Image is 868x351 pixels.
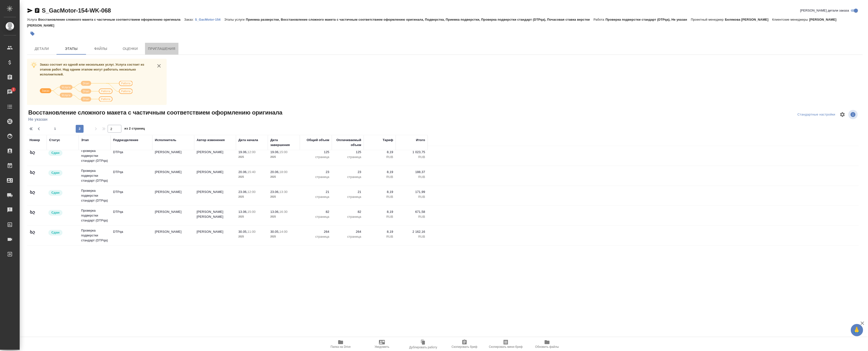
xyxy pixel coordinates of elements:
span: Настроить таблицу [837,109,848,120]
p: RUB [398,175,425,179]
div: Итого [416,138,425,143]
p: Проверка подверстки стандарт (DTPqa) [81,208,108,223]
p: 12:00 [247,190,256,194]
div: split button [796,111,837,118]
p: Сдан [51,230,59,235]
p: 30.05, [238,230,247,234]
span: Оценки [118,46,142,52]
p: Клиентские менеджеры [772,18,809,21]
div: Исполнитель [155,138,176,143]
p: 23 [334,170,361,175]
p: 8,19 [366,229,393,234]
button: Добавить тэг [27,28,38,39]
p: Белякова [PERSON_NAME] [725,18,772,21]
div: Номер [29,138,40,143]
p: RUB [366,155,393,160]
p: RUB [366,234,393,239]
a: S_GacMotor-154 [195,17,224,21]
p: 23.06, [270,190,279,194]
p: 188,37 [398,170,425,175]
p: 125 [334,150,361,155]
p: 2025 [238,175,265,179]
p: 2025 [270,175,297,179]
p: 16:30 [279,210,288,214]
p: 15:00 [247,210,256,214]
p: 23 [302,170,329,175]
p: RUB [366,194,393,199]
p: 2025 [270,155,297,160]
p: 12:00 [247,150,256,154]
p: Проверка подверстки стандарт (DTPqa) [81,148,108,163]
p: Проверка подверстки стандарт (DTPqa) [81,228,108,243]
p: RUB [366,175,393,179]
p: 671,58 [398,209,425,214]
p: Услуга [27,18,38,21]
td: [PERSON_NAME] [152,227,194,244]
span: 1 [51,126,59,131]
p: RUB [398,194,425,199]
td: [PERSON_NAME] [152,147,194,164]
p: страница [334,234,361,239]
span: 🙏 [853,325,861,335]
p: 20.06, [238,170,247,174]
p: 14:00 [279,230,288,234]
span: Детали [30,46,54,52]
p: RUB [398,234,425,239]
p: Сдан [51,170,59,175]
button: Скопировать ссылку для ЯМессенджера [27,8,33,14]
span: Восстановление сложного макета с частичным соответствием оформлению оригинала [27,109,282,117]
p: страница [302,234,329,239]
p: страница [334,155,361,160]
td: [PERSON_NAME] [194,227,236,244]
p: 1 023,75 [398,150,425,155]
p: 13.06, [270,210,279,214]
p: Сдан [51,210,59,215]
p: 2025 [238,194,265,199]
p: 2025 [238,234,265,239]
p: Сдан [51,150,59,155]
td: DTPqa [111,147,152,164]
td: DTPqa [111,227,152,244]
button: 1 [51,125,59,133]
p: 13:30 [279,190,288,194]
p: 21 [334,190,361,194]
div: Подразделение [113,138,138,143]
span: Этапы [59,46,83,52]
p: Приемка разверстки, Восстановление сложного макета с частичным соответствием оформлению оригинала... [246,18,593,21]
span: Файлы [89,46,113,52]
p: 20.06, [270,170,279,174]
p: страница [334,175,361,179]
p: страница [334,214,361,219]
div: Дата завершения [270,138,297,147]
p: RUB [366,214,393,219]
p: 82 [302,209,329,214]
button: close [155,62,163,70]
td: DTPqa [111,207,152,224]
p: страница [302,155,329,160]
div: Дата начала [238,138,258,143]
p: 15:00 [279,150,288,154]
p: 15:40 [247,170,256,174]
td: [PERSON_NAME] [194,187,236,204]
p: Восстановление сложного макета с частичным соответствием оформлению оригинала [38,18,184,21]
span: Не указан [27,117,282,122]
span: Посмотреть информацию [848,110,859,119]
div: Автор изменения [197,138,225,143]
p: 2025 [270,194,297,199]
p: 171,99 [398,190,425,194]
a: S_GacMotor-154-WK-068 [42,7,111,14]
p: 8,19 [366,190,393,194]
span: [PERSON_NAME] детали заказа [800,8,849,13]
td: DTPqa [111,167,152,184]
div: Статус [49,138,60,143]
td: [PERSON_NAME] [152,187,194,204]
td: [PERSON_NAME] [152,167,194,184]
p: 2025 [270,234,297,239]
p: 264 [334,229,361,234]
p: Этапы услуги [224,18,246,21]
p: 18:00 [279,170,288,174]
p: 8,19 [366,209,393,214]
td: [PERSON_NAME] [152,207,194,224]
button: Скопировать ссылку [34,8,40,14]
a: 2 [1,86,18,98]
